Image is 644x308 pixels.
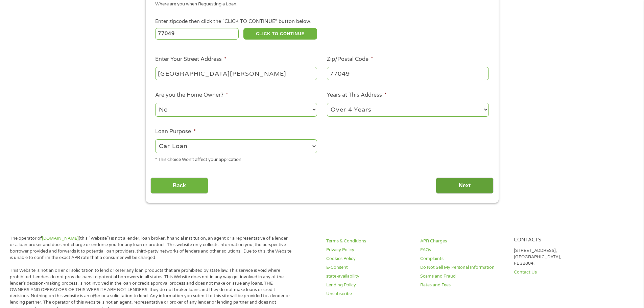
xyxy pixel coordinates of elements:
[326,247,412,253] a: Privacy Policy
[155,67,317,80] input: 1 Main Street
[155,92,228,99] label: Are you the Home Owner?
[42,236,79,241] a: [DOMAIN_NAME]
[326,282,412,288] a: Lending Policy
[514,269,600,276] a: Contact Us
[420,238,506,244] a: APR Charges
[326,273,412,280] a: state-availability
[514,237,600,243] h4: Contacts
[420,247,506,253] a: FAQs
[327,56,373,63] label: Zip/Postal Code
[326,264,412,271] a: E-Consent
[326,238,412,244] a: Terms & Conditions
[514,247,600,267] p: [STREET_ADDRESS], [GEOGRAPHIC_DATA], FL 32804.
[155,1,484,8] div: Where are you when Requesting a Loan.
[155,128,196,135] label: Loan Purpose
[155,154,317,163] div: * This choice Won’t affect your application
[420,264,506,271] a: Do Not Sell My Personal Information
[420,282,506,288] a: Rates and Fees
[326,256,412,262] a: Cookies Policy
[436,177,494,194] input: Next
[150,177,208,194] input: Back
[10,235,292,261] p: The operator of (this “Website”) is not a lender, loan broker, financial institution, an agent or...
[420,273,506,280] a: Scams and Fraud
[155,18,488,25] div: Enter zipcode then click the "CLICK TO CONTINUE" button below.
[420,256,506,262] a: Complaints
[155,56,226,63] label: Enter Your Street Address
[243,28,317,40] button: CLICK TO CONTINUE
[155,28,239,40] input: Enter Zipcode (e.g 01510)
[327,92,387,99] label: Years at This Address
[326,291,412,297] a: Unsubscribe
